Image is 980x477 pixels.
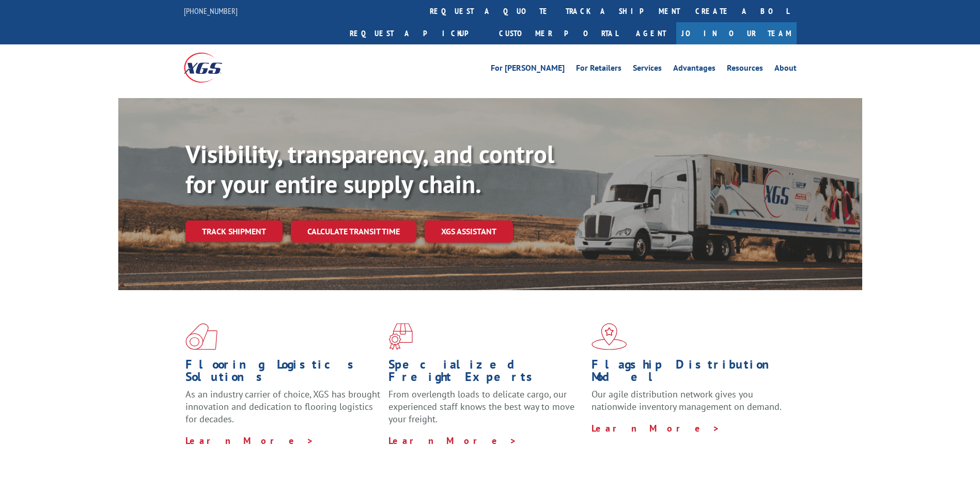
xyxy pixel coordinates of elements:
a: Advantages [673,64,715,75]
a: Learn More > [592,422,720,434]
a: Join Our Team [676,22,797,44]
span: As an industry carrier of choice, XGS has brought innovation and dedication to flooring logistics... [185,388,380,425]
p: From overlength loads to delicate cargo, our experienced staff knows the best way to move your fr... [388,388,584,434]
a: Learn More > [388,435,517,447]
img: xgs-icon-flagship-distribution-model-red [592,323,627,350]
img: xgs-icon-focused-on-flooring-red [388,323,413,350]
a: For Retailers [576,64,621,75]
a: Agent [626,22,676,44]
span: Our agile distribution network gives you nationwide inventory management on demand. [592,388,782,412]
a: Services [633,64,662,75]
a: Request a pickup [342,22,491,44]
a: Calculate transit time [291,220,416,243]
h1: Flooring Logistics Solutions [185,358,381,388]
a: [PHONE_NUMBER] [184,6,238,16]
a: Track shipment [185,220,283,242]
b: Visibility, transparency, and control for your entire supply chain. [185,138,554,200]
a: Customer Portal [491,22,626,44]
a: About [774,64,797,75]
a: Resources [727,64,763,75]
a: XGS ASSISTANT [425,220,513,243]
a: Learn More > [185,435,314,447]
h1: Specialized Freight Experts [388,358,584,388]
h1: Flagship Distribution Model [592,358,787,388]
a: For [PERSON_NAME] [491,64,565,75]
img: xgs-icon-total-supply-chain-intelligence-red [185,323,217,350]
